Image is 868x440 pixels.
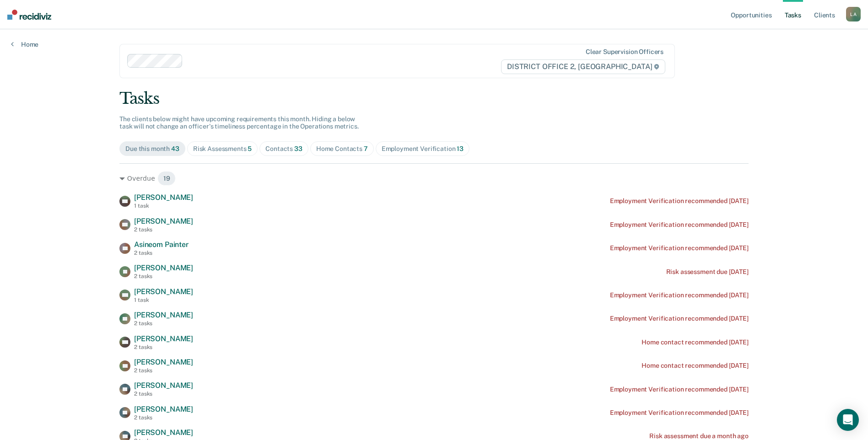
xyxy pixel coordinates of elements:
span: [PERSON_NAME] [134,334,193,343]
div: Home contact recommended [DATE] [642,338,749,346]
div: Overdue 19 [119,171,749,186]
div: Employment Verification [382,145,464,153]
div: Home Contacts [316,145,368,153]
div: Tasks [119,89,749,108]
div: Employment Verification recommended [DATE] [610,197,749,205]
img: Recidiviz [7,10,51,20]
div: Employment Verification recommended [DATE] [610,409,749,417]
div: 2 tasks [134,344,193,350]
div: 2 tasks [134,273,193,279]
span: [PERSON_NAME] [134,287,193,296]
div: Employment Verification recommended [DATE] [610,315,749,322]
div: Contacts [265,145,302,153]
button: LA [846,7,861,21]
span: [PERSON_NAME] [134,405,193,413]
span: [PERSON_NAME] [134,263,193,272]
div: Clear supervision officers [586,48,663,56]
div: Risk assessment due [DATE] [666,268,749,276]
span: [PERSON_NAME] [134,311,193,319]
div: 2 tasks [134,367,193,374]
span: 7 [364,145,368,152]
span: [PERSON_NAME] [134,381,193,390]
span: [PERSON_NAME] [134,193,193,202]
div: 1 task [134,203,193,209]
div: Due this month [125,145,179,153]
div: Employment Verification recommended [DATE] [610,291,749,299]
span: DISTRICT OFFICE 2, [GEOGRAPHIC_DATA] [501,59,665,74]
span: 33 [294,145,302,152]
div: Risk Assessments [193,145,252,153]
span: 5 [248,145,252,152]
span: [PERSON_NAME] [134,217,193,225]
div: Employment Verification recommended [DATE] [610,221,749,229]
span: 43 [171,145,179,152]
div: 2 tasks [134,226,193,233]
div: 2 tasks [134,250,189,256]
span: 19 [157,171,176,186]
div: 2 tasks [134,391,193,397]
div: 2 tasks [134,320,193,327]
div: 2 tasks [134,414,193,421]
span: The clients below might have upcoming requirements this month. Hiding a below task will not chang... [119,115,359,130]
div: Employment Verification recommended [DATE] [610,244,749,252]
div: 1 task [134,297,193,303]
div: L A [846,7,861,21]
span: 13 [457,145,464,152]
div: Open Intercom Messenger [837,409,859,431]
a: Home [11,40,38,48]
span: Asineom Painter [134,240,189,249]
div: Risk assessment due a month ago [649,432,749,440]
div: Home contact recommended [DATE] [642,362,749,370]
div: Employment Verification recommended [DATE] [610,386,749,393]
span: [PERSON_NAME] [134,358,193,366]
span: [PERSON_NAME] [134,428,193,437]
